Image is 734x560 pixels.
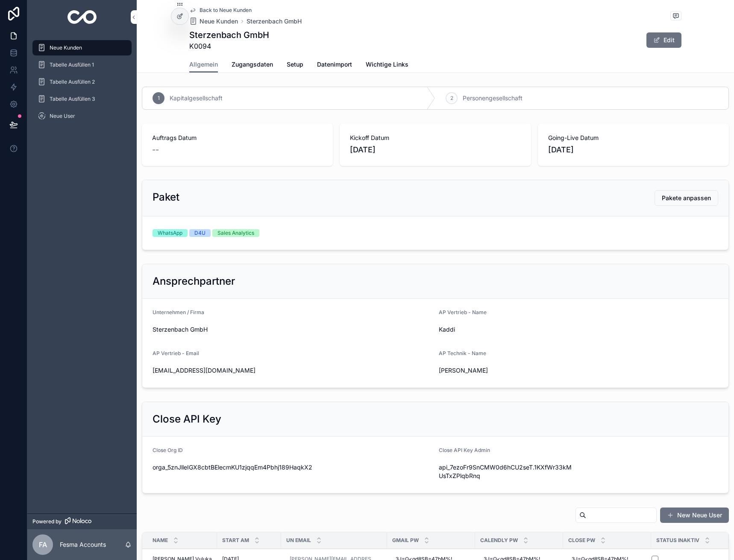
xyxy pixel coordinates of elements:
a: Zugangsdaten [232,57,273,74]
span: Neue Kunden [200,17,238,26]
span: Unternehmen / Firma [153,309,204,315]
span: [EMAIL_ADDRESS][DOMAIN_NAME] [153,366,432,375]
span: Calendly Pw [480,537,518,544]
span: [DATE] [548,144,719,156]
span: Going-Live Datum [548,134,719,142]
span: Neue Kunden [50,44,82,51]
a: Tabelle Ausfüllen 3 [32,91,132,107]
a: Tabelle Ausfüllen 1 [32,57,132,73]
span: Wichtige Links [366,60,408,69]
div: Sales Analytics [217,229,254,237]
span: [DATE] [350,144,520,156]
div: WhatsApp [158,229,182,237]
span: Kapitalgesellschaft [170,94,223,102]
button: New Neue User [660,507,729,523]
div: scrollable content [27,34,137,135]
span: api_7ezoFr9SnCMW0d6hCU2seT.1KXfWr33kMUsTxZPlqbRnq [439,463,575,480]
span: Kickoff Datum [350,134,520,142]
span: FA [39,540,47,550]
button: Pakete anpassen [655,190,718,206]
a: Setup [287,57,303,74]
span: Tabelle Ausfüllen 1 [50,61,94,68]
a: Back to Neue Kunden [189,7,252,14]
h2: Ansprechpartner [153,274,235,288]
span: Auftrags Datum [152,134,323,142]
span: Status Inaktiv [656,537,699,544]
span: Close API Key Admin [439,447,490,453]
p: Fesma Accounts [60,540,106,549]
span: Zugangsdaten [232,60,273,69]
h1: Sterzenbach GmbH [189,29,269,41]
span: orga_5znJlleIGX8cbtBElecmKU1zjqqEm4Pbhj189HaqkX2 [153,463,432,472]
span: Gmail Pw [392,537,419,544]
a: Neue Kunden [32,40,132,55]
span: Tabelle Ausfüllen 2 [50,79,95,85]
span: -- [152,144,159,156]
span: Pakete anpassen [662,194,711,202]
span: Powered by [32,518,62,525]
span: UN Email [286,537,311,544]
span: AP Technik - Name [439,350,486,356]
span: Tabelle Ausfüllen 3 [50,96,95,102]
a: Neue User [32,108,132,124]
span: 1 [158,95,160,102]
a: Allgemein [189,57,218,73]
span: Neue User [50,113,75,120]
span: AP Vertrieb - Email [153,350,199,356]
span: [PERSON_NAME] [439,366,575,375]
span: K0094 [189,41,269,51]
a: Tabelle Ausfüllen 2 [32,74,132,90]
span: Back to Neue Kunden [200,7,252,14]
a: Wichtige Links [366,57,408,74]
span: AP Vertrieb - Name [439,309,487,315]
div: D4U [194,229,206,237]
span: Close Pw [568,537,595,544]
span: Close Org ID [153,447,183,453]
span: Personengesellschaft [463,94,523,102]
span: Allgemein [189,60,218,69]
span: Name [153,537,168,544]
span: Start am [222,537,249,544]
a: Powered by [27,513,137,529]
img: App logo [68,10,97,24]
span: Kaddi [439,325,575,334]
a: Sterzenbach GmbH [247,17,302,26]
h2: Close API Key [153,412,221,426]
h2: Paket [153,190,179,204]
button: Edit [646,32,681,48]
a: Neue Kunden [189,17,238,26]
span: Setup [287,60,303,69]
span: Sterzenbach GmbH [153,325,432,334]
span: Datenimport [317,60,352,69]
span: 2 [450,95,453,102]
a: Datenimport [317,57,352,74]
